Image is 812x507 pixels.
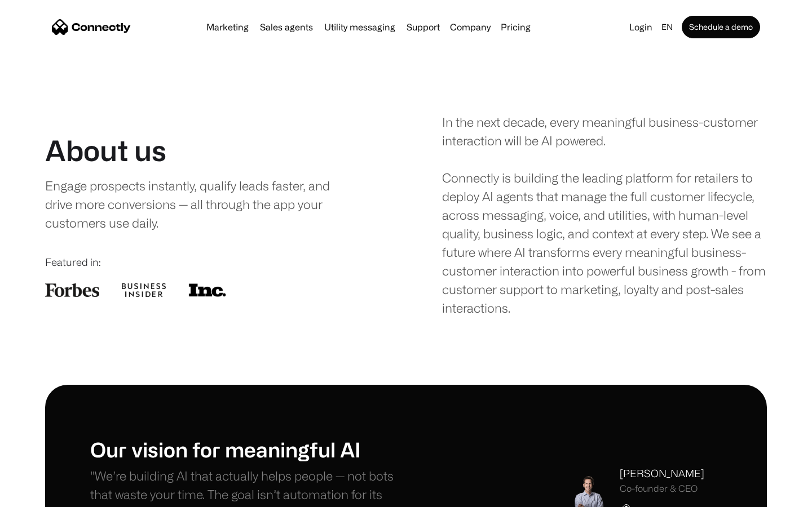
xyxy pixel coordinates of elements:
a: Login [625,19,657,35]
h1: About us [45,134,166,167]
div: In the next decade, every meaningful business-customer interaction will be AI powered. Connectly ... [442,113,767,317]
div: Engage prospects instantly, qualify leads faster, and drive more conversions — all through the ap... [45,176,354,232]
h1: Our vision for meaningful AI [90,437,406,461]
div: en [661,19,673,35]
aside: Language selected: English [11,486,68,503]
div: Company [450,19,491,35]
a: Pricing [496,23,535,32]
a: Schedule a demo [682,16,760,38]
div: [PERSON_NAME] [620,466,704,481]
a: Utility messaging [320,23,400,32]
a: Sales agents [255,23,317,32]
div: Featured in: [45,255,370,270]
a: Support [402,23,444,32]
ul: Language list [23,487,68,503]
div: Co-founder & CEO [620,483,704,494]
a: Marketing [202,23,253,32]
